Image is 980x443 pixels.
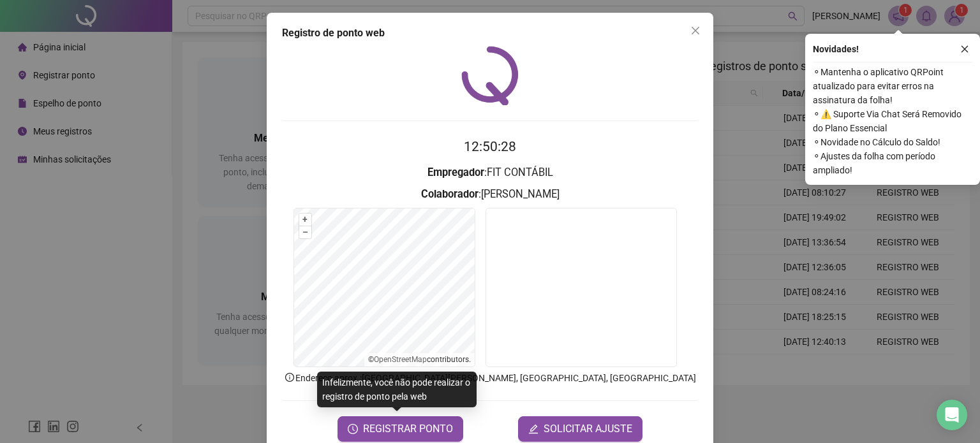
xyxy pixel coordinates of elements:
[374,355,427,364] a: OpenStreetMap
[421,188,479,200] strong: Colaborador
[363,421,453,437] span: REGISTRAR PONTO
[338,416,463,442] button: REGISTRAR PONTO
[299,214,311,226] button: +
[544,421,632,437] span: SOLICITAR AJUSTE
[368,355,471,364] li: © contributors.
[282,371,698,385] p: Endereço aprox. : [GEOGRAPHIC_DATA][PERSON_NAME], [GEOGRAPHIC_DATA], [GEOGRAPHIC_DATA]
[813,135,972,149] span: ⚬ Novidade no Cálculo do Saldo!
[518,416,642,442] button: editSOLICITAR AJUSTE
[464,139,516,154] time: 12:50:28
[348,424,358,434] span: clock-circle
[282,186,698,203] h3: : [PERSON_NAME]
[282,25,698,41] div: Registro de ponto web
[299,226,311,238] button: –
[317,372,477,407] div: Infelizmente, você não pode realizar o registro de ponto pela web
[685,20,706,41] button: Close
[528,424,538,434] span: edit
[937,400,967,430] div: Open Intercom Messenger
[813,149,972,177] span: ⚬ Ajustes da folha com período ampliado!
[282,164,698,181] h3: : FIT CONTÁBIL
[284,372,295,383] span: info-circle
[461,46,519,105] img: QRPoint
[813,42,859,56] span: Novidades !
[690,25,701,36] span: close
[960,45,969,54] span: close
[427,166,484,178] strong: Empregador
[813,65,972,107] span: ⚬ Mantenha o aplicativo QRPoint atualizado para evitar erros na assinatura da folha!
[813,107,972,135] span: ⚬ ⚠️ Suporte Via Chat Será Removido do Plano Essencial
